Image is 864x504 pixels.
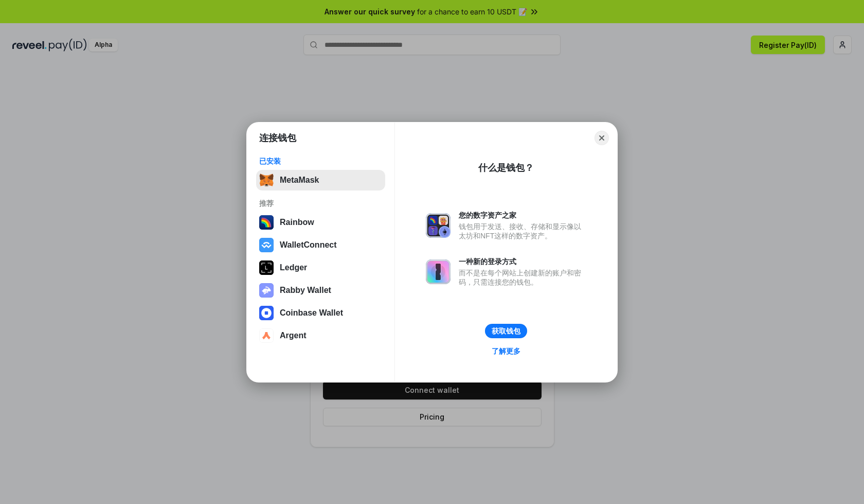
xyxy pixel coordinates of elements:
[426,213,451,238] img: svg+xml,%3Csvg%20xmlns%3D%22http%3A%2F%2Fwww.w3.org%2F2000%2Fsvg%22%20fill%3D%22none%22%20viewBox...
[256,280,385,301] button: Rabby Wallet
[280,286,331,295] div: Rabby Wallet
[595,131,609,145] button: Close
[259,283,274,298] img: svg+xml,%3Csvg%20xmlns%3D%22http%3A%2F%2Fwww.w3.org%2F2000%2Fsvg%22%20fill%3D%22none%22%20viewBox...
[259,215,274,230] img: svg+xml,%3Csvg%20width%3D%22120%22%20height%3D%22120%22%20viewBox%3D%220%200%20120%20120%22%20fil...
[485,324,527,338] button: 获取钱包
[256,257,385,278] button: Ledger
[459,211,586,220] div: 您的数字资产之家
[485,344,527,358] a: 了解更多
[259,173,274,187] img: svg+xml,%3Csvg%20fill%3D%22none%22%20height%3D%2233%22%20viewBox%3D%220%200%2035%2033%22%20width%...
[259,260,274,275] img: svg+xml,%3Csvg%20xmlns%3D%22http%3A%2F%2Fwww.w3.org%2F2000%2Fsvg%22%20width%3D%2228%22%20height%3...
[259,238,274,252] img: svg+xml,%3Csvg%20width%3D%2228%22%20height%3D%2228%22%20viewBox%3D%220%200%2028%2028%22%20fill%3D...
[426,259,451,284] img: svg+xml,%3Csvg%20xmlns%3D%22http%3A%2F%2Fwww.w3.org%2F2000%2Fsvg%22%20fill%3D%22none%22%20viewBox...
[259,157,382,166] div: 已安装
[259,199,382,208] div: 推荐
[256,235,385,255] button: WalletConnect
[459,257,586,266] div: 一种新的登录方式
[280,331,307,340] div: Argent
[259,306,274,320] img: svg+xml,%3Csvg%20width%3D%2228%22%20height%3D%2228%22%20viewBox%3D%220%200%2028%2028%22%20fill%3D...
[280,308,343,318] div: Coinbase Wallet
[280,240,337,250] div: WalletConnect
[256,212,385,233] button: Rainbow
[259,328,274,343] img: svg+xml,%3Csvg%20width%3D%2228%22%20height%3D%2228%22%20viewBox%3D%220%200%2028%2028%22%20fill%3D...
[459,222,586,240] div: 钱包用于发送、接收、存储和显示像以太坊和NFT这样的数字资产。
[459,268,586,287] div: 而不是在每个网站上创建新的账户和密码，只需连接您的钱包。
[478,162,534,174] div: 什么是钱包？
[256,303,385,323] button: Coinbase Wallet
[280,176,319,185] div: MetaMask
[492,346,520,356] div: 了解更多
[259,132,296,144] h1: 连接钱包
[280,218,314,227] div: Rainbow
[280,263,307,272] div: Ledger
[256,170,385,190] button: MetaMask
[256,325,385,346] button: Argent
[492,326,520,336] div: 获取钱包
